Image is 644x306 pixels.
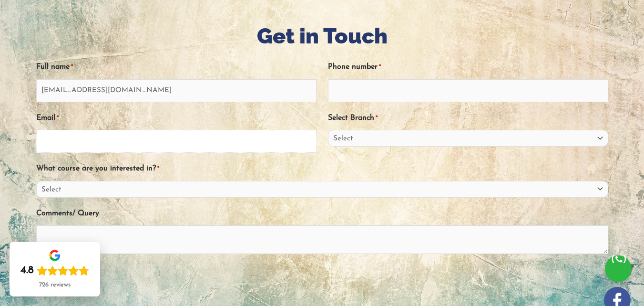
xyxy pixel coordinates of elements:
[20,264,34,277] div: 4.8
[328,110,378,126] label: Select Branch
[20,264,89,277] div: Rating: 4.8 out of 5
[36,21,608,51] h1: Get in Touch
[36,161,159,177] label: What course are you interested in?
[36,110,59,126] label: Email
[39,281,71,289] div: 726 reviews
[328,59,381,75] label: Phone number
[36,267,181,305] iframe: reCAPTCHA
[36,59,73,75] label: Full name
[36,206,99,222] label: Comments/ Query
